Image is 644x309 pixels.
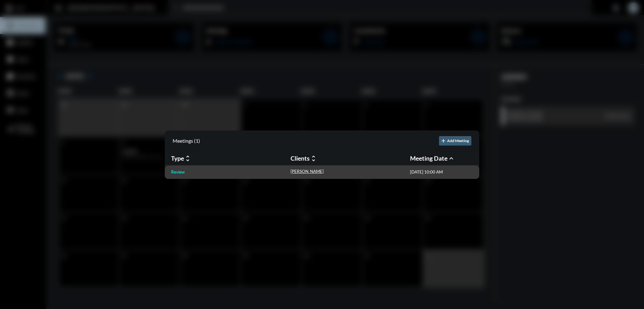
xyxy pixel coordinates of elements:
h2: Meeting Date [410,155,447,162]
mat-icon: add [440,138,447,144]
button: Add Meeting [439,136,471,146]
h2: Type [171,155,184,162]
h2: Clients [291,155,310,162]
mat-icon: unfold_more [184,155,192,162]
mat-icon: expand_less [447,155,455,162]
mat-icon: unfold_more [310,155,317,162]
p: [DATE] 10:00 AM [410,169,443,174]
p: [PERSON_NAME] [291,169,324,174]
h2: Meetings (1) [173,138,200,144]
p: Review [171,169,185,174]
